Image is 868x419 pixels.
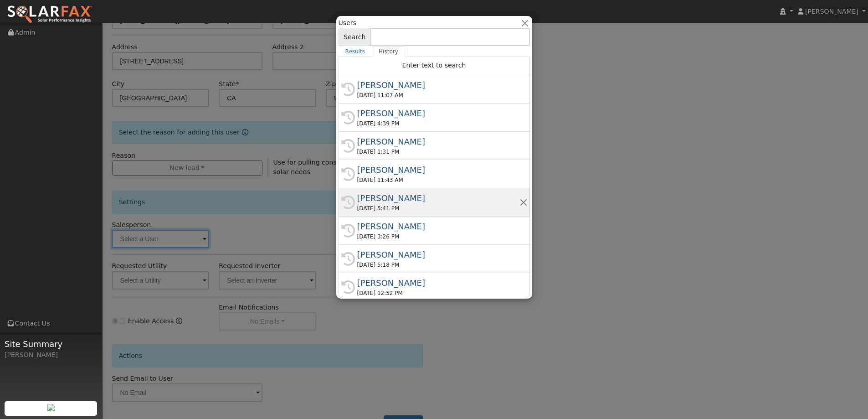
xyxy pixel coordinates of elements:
i: History [341,252,355,266]
div: [PERSON_NAME] [357,192,519,204]
span: [PERSON_NAME] [805,8,858,15]
div: [PERSON_NAME] [357,79,519,91]
div: [DATE] 1:31 PM [357,148,519,156]
div: [PERSON_NAME] [357,135,519,148]
span: Enter text to search [402,62,466,69]
button: Remove this history [519,197,528,207]
i: History [341,196,355,209]
a: History [372,46,405,57]
div: [PERSON_NAME] [357,164,519,176]
div: [PERSON_NAME] [357,248,519,261]
span: Site Summary [5,338,98,350]
i: History [341,167,355,181]
a: Results [339,46,372,57]
span: Users [339,18,356,28]
i: History [341,280,355,294]
div: [PERSON_NAME] [5,350,98,360]
img: SolarFax [7,5,92,24]
div: [DATE] 11:43 AM [357,176,519,184]
i: History [341,111,355,124]
div: [DATE] 3:26 PM [357,233,519,241]
i: History [341,83,355,96]
div: [PERSON_NAME] [357,277,519,289]
div: [DATE] 4:39 PM [357,119,519,128]
i: History [341,139,355,153]
div: [DATE] 11:07 AM [357,91,519,99]
span: Search [339,28,371,46]
div: [PERSON_NAME] [357,220,519,233]
div: [DATE] 12:52 PM [357,289,519,297]
img: retrieve [47,404,55,411]
div: [PERSON_NAME] [357,107,519,119]
i: History [341,224,355,238]
div: [DATE] 5:41 PM [357,204,519,212]
div: [DATE] 5:18 PM [357,261,519,269]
